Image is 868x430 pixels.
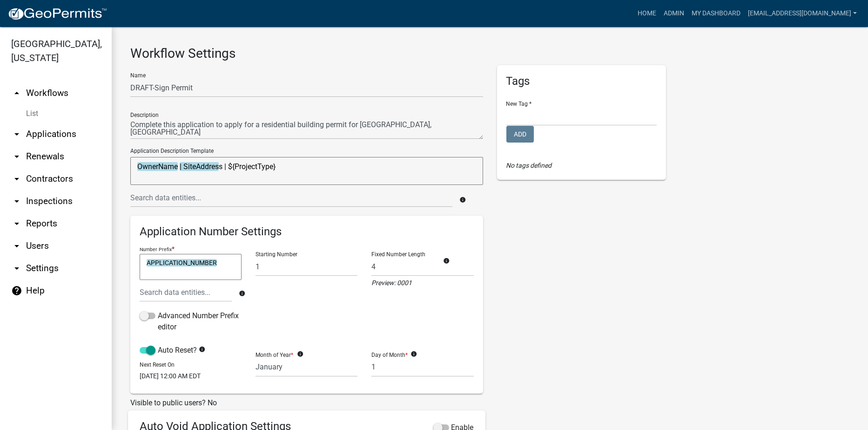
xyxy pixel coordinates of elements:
label: Auto Reset? [140,345,197,356]
i: info [443,258,450,264]
input: Search data entities... [130,188,452,207]
label: Visible to public users? No [130,399,217,407]
h3: Workflow Settings [130,46,849,61]
i: help [11,285,22,296]
h6: Application Number Settings [140,225,474,239]
wm-data-entity-autocomplete: Application Description Template [130,147,483,207]
i: info [459,197,466,203]
i: arrow_drop_down [11,151,22,162]
i: arrow_drop_down [11,218,22,229]
label: Next Reset On [140,362,175,368]
div: [DATE] 12:00 AM EDT [140,371,242,381]
a: Admin [660,5,688,22]
h5: Tags [506,75,657,88]
i: arrow_drop_down [11,263,22,274]
a: [EMAIL_ADDRESS][DOMAIN_NAME] [744,5,861,22]
p: Application Description Template [130,147,483,155]
a: Home [634,5,660,22]
button: Add [506,126,534,143]
div: Preview: 0001 [371,276,473,288]
i: info [297,351,303,357]
i: arrow_drop_down [11,173,22,184]
i: arrow_drop_down [11,196,22,207]
i: arrow_drop_down [11,129,22,140]
i: No tags defined [506,162,552,169]
i: info [410,351,417,357]
a: My Dashboard [688,5,744,22]
i: info [199,346,205,353]
p: Number Prefix [140,246,172,253]
input: Search data entities... [140,283,232,302]
i: arrow_drop_down [11,240,22,252]
label: Advanced Number Prefix editor [140,310,242,333]
i: info [239,290,245,297]
i: arrow_drop_up [11,88,22,99]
